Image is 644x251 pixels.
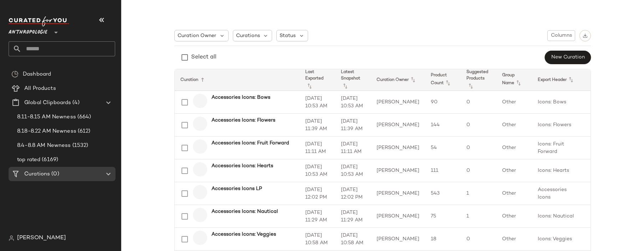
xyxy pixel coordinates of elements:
td: Other [496,137,532,159]
td: 90 [425,91,461,114]
td: [DATE] 10:53 AM [300,159,335,182]
th: Suggested Products [461,69,496,91]
td: [DATE] 12:02 PM [335,182,371,205]
td: [DATE] 10:53 AM [335,91,371,114]
span: [PERSON_NAME] [17,234,66,242]
b: Accessories Icons: Nautical [211,208,278,215]
b: Accessories Icons: Bows [211,94,270,101]
td: Icons: Veggies [532,228,586,251]
th: Product Count [425,69,461,91]
span: All Products [24,84,56,93]
td: [PERSON_NAME] [371,137,425,159]
span: 8.18-8.22 AM Newness [17,127,76,135]
td: Icons: Flowers [532,114,586,137]
img: cfy_white_logo.C9jOOHJF.svg [9,16,69,26]
td: [PERSON_NAME] [371,91,425,114]
td: [PERSON_NAME] [371,182,425,205]
td: Other [496,114,532,137]
td: 54 [425,137,461,159]
img: svg%3e [583,33,588,38]
span: Curations [24,170,50,178]
span: (1532) [71,142,88,150]
td: 1 [461,182,496,205]
td: Other [496,205,532,228]
span: (0) [50,170,59,178]
span: Curations [236,32,260,40]
img: svg%3e [11,71,19,78]
th: Curation [175,69,300,91]
button: New Curation [545,51,591,64]
td: 0 [461,228,496,251]
td: [DATE] 10:58 AM [335,228,371,251]
td: Accessories Icons [532,182,586,205]
td: [DATE] 11:39 AM [300,114,335,137]
td: 543 [425,182,461,205]
span: Columns [551,33,572,39]
span: 8.11-8.15 AM Newness [17,113,76,121]
td: [DATE] 11:39 AM [335,114,371,137]
td: [DATE] 11:11 AM [300,137,335,159]
span: Curation Owner [178,32,216,40]
td: [PERSON_NAME] [371,228,425,251]
td: 0 [461,91,496,114]
span: Status [280,32,296,40]
span: top rated [17,156,40,164]
td: 0 [461,137,496,159]
td: [DATE] 10:53 AM [335,159,371,182]
td: 111 [425,159,461,182]
b: Accessories Icons: Fruit Forward [211,139,289,147]
td: [DATE] 10:58 AM [300,228,335,251]
b: Accessories Icons LP [211,185,262,193]
span: (664) [76,113,91,121]
span: Global Clipboards [24,99,71,107]
td: [DATE] 11:29 AM [335,205,371,228]
td: [PERSON_NAME] [371,114,425,137]
td: 1 [461,205,496,228]
th: Group Name [496,69,532,91]
td: 18 [425,228,461,251]
img: svg%3e [9,235,14,241]
button: Columns [547,30,575,41]
td: Other [496,159,532,182]
td: Icons: Fruit Forward [532,137,586,159]
td: [PERSON_NAME] [371,159,425,182]
span: New Curation [551,55,585,60]
th: Curation Owner [371,69,425,91]
b: Accessories Icons: Veggies [211,231,276,238]
td: Other [496,228,532,251]
th: Last Exported [300,69,335,91]
th: Latest Snapshot [335,69,371,91]
td: [PERSON_NAME] [371,205,425,228]
div: Select all [191,53,216,62]
td: Icons: Bows [532,91,586,114]
th: Export Header [532,69,586,91]
span: Anthropologie [9,24,47,37]
td: 0 [461,114,496,137]
span: 8.4-8.8 AM Newness [17,142,71,150]
td: 75 [425,205,461,228]
b: Accessories Icons: Flowers [211,117,275,124]
span: (4) [71,99,79,107]
span: (612) [76,127,91,135]
b: Accessories Icons: Hearts [211,162,273,170]
td: 0 [461,159,496,182]
td: Other [496,182,532,205]
td: 144 [425,114,461,137]
td: [DATE] 11:11 AM [335,137,371,159]
td: [DATE] 10:53 AM [300,91,335,114]
span: Dashboard [23,70,51,78]
td: [DATE] 12:02 PM [300,182,335,205]
td: Icons: Nautical [532,205,586,228]
td: Icons: Hearts [532,159,586,182]
span: (6169) [40,156,58,164]
td: [DATE] 11:29 AM [300,205,335,228]
td: Other [496,91,532,114]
